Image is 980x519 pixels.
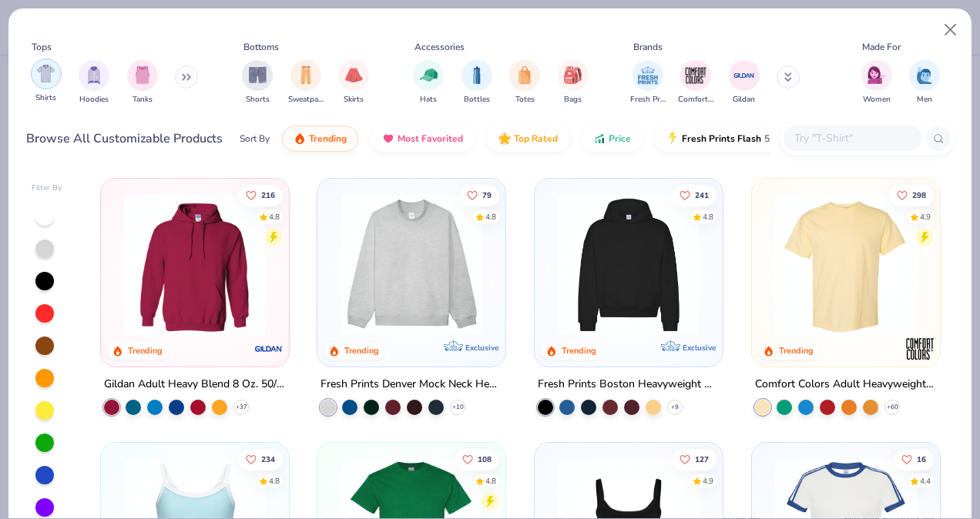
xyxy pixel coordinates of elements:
[862,40,901,54] div: Made For
[917,455,926,463] span: 16
[273,194,430,336] img: a164e800-7022-4571-a324-30c76f641635
[420,94,437,105] span: Hats
[868,66,885,84] img: Women Image
[695,455,709,463] span: 127
[672,184,717,206] button: Like
[630,60,666,105] div: filter for Fresh Prints
[242,60,273,105] button: filter button
[413,60,444,105] button: filter button
[630,60,666,105] button: filter button
[269,475,280,487] div: 4.8
[912,191,926,199] span: 298
[243,40,279,54] div: Bottoms
[514,132,558,145] span: Top Rated
[413,60,444,105] div: filter for Hats
[288,60,324,105] div: filter for Sweatpants
[382,132,394,145] img: most_fav.gif
[703,211,713,223] div: 4.8
[31,60,62,105] button: filter button
[26,129,223,148] div: Browse All Customizable Products
[564,94,582,105] span: Bags
[127,60,158,105] button: filter button
[729,60,760,105] div: filter for Gildan
[288,60,324,105] button: filter button
[498,132,511,145] img: TopRated.gif
[863,94,891,105] span: Women
[398,132,463,145] span: Most Favorited
[253,333,284,364] img: Gildan logo
[486,475,497,487] div: 4.8
[333,194,490,336] img: f5d85501-0dbb-4ee4-b115-c08fa3845d83
[242,60,273,105] div: filter for Shorts
[35,92,56,104] span: Shirts
[633,40,663,54] div: Brands
[793,129,911,147] input: Try "T-Shirt"
[487,126,569,152] button: Top Rated
[269,211,280,223] div: 4.8
[483,191,492,199] span: 79
[79,60,109,105] div: filter for Hoodies
[515,94,535,105] span: Totes
[294,132,306,145] img: trending.gif
[127,60,158,105] div: filter for Tanks
[238,184,283,206] button: Like
[678,60,713,105] div: filter for Comfort Colors
[344,94,364,105] span: Skirts
[464,94,490,105] span: Bottles
[297,66,314,84] img: Sweatpants Image
[461,60,492,105] div: filter for Bottles
[671,403,679,412] span: + 9
[904,333,935,364] img: Comfort Colors logo
[465,343,498,353] span: Exclusive
[261,191,275,199] span: 216
[235,403,247,412] span: + 37
[729,60,760,105] button: filter button
[678,94,713,105] span: Comfort Colors
[282,126,358,152] button: Trending
[683,343,716,353] span: Exclusive
[682,132,761,145] span: Fresh Prints Flash
[79,94,109,105] span: Hoodies
[703,475,713,487] div: 4.9
[861,60,892,105] button: filter button
[79,60,109,105] button: filter button
[889,184,934,206] button: Like
[371,126,475,152] button: Most Favorited
[468,66,485,84] img: Bottles Image
[755,375,937,394] div: Comfort Colors Adult Heavyweight T-Shirt
[246,94,270,105] span: Shorts
[31,59,62,104] div: filter for Shirts
[550,194,707,336] img: 91acfc32-fd48-4d6b-bdad-a4c1a30ac3fc
[133,94,153,105] span: Tanks
[478,455,492,463] span: 108
[37,65,55,82] img: Shirts Image
[558,60,589,105] button: filter button
[666,132,679,145] img: flash.gif
[414,40,465,54] div: Accessories
[636,64,659,87] img: Fresh Prints Image
[116,194,274,336] img: 01756b78-01f6-4cc6-8d8a-3c30c1a0c8ac
[420,66,438,84] img: Hats Image
[321,375,502,394] div: Fresh Prints Denver Mock Neck Heavyweight Sweatshirt
[509,60,540,105] div: filter for Totes
[86,66,102,84] img: Hoodies Image
[509,60,540,105] button: filter button
[460,184,500,206] button: Like
[861,60,892,105] div: filter for Women
[338,60,369,105] button: filter button
[764,130,821,148] span: 5 day delivery
[338,60,369,105] div: filter for Skirts
[261,455,275,463] span: 234
[695,191,709,199] span: 241
[920,211,931,223] div: 4.9
[909,60,940,105] div: filter for Men
[516,66,533,84] img: Totes Image
[452,403,464,412] span: + 10
[486,211,497,223] div: 4.8
[655,126,833,152] button: Fresh Prints Flash5 day delivery
[684,64,707,87] img: Comfort Colors Image
[733,94,755,105] span: Gildan
[564,66,581,84] img: Bags Image
[886,403,898,412] span: + 60
[916,66,933,84] img: Men Image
